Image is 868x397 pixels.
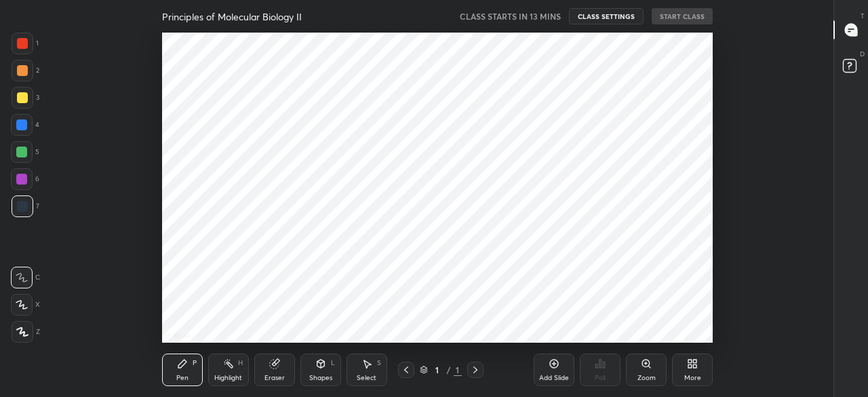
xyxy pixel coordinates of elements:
div: 1 [12,33,39,54]
div: C [11,267,40,288]
p: D [860,49,865,59]
div: Add Slide [539,375,569,381]
div: Highlight [214,375,242,381]
p: T [861,11,865,21]
div: / [447,366,451,374]
h4: Principles of Molecular Biology II [162,10,302,23]
div: Select [357,375,376,381]
h5: CLASS STARTS IN 13 MINS [460,10,561,22]
div: X [11,294,40,316]
div: 4 [11,114,39,136]
div: L [331,360,335,366]
div: Z [12,321,40,343]
div: 2 [12,60,39,81]
div: 1 [431,366,444,374]
div: Shapes [309,375,332,381]
div: P [193,360,197,366]
div: 7 [12,195,39,217]
div: Zoom [637,375,656,381]
button: CLASS SETTINGS [569,8,644,24]
div: More [684,375,701,381]
div: S [377,360,381,366]
div: H [238,360,243,366]
div: 5 [11,141,39,163]
div: 3 [12,87,39,109]
div: 1 [454,364,462,376]
div: Eraser [264,375,285,381]
div: Pen [176,375,189,381]
div: 6 [11,168,39,190]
